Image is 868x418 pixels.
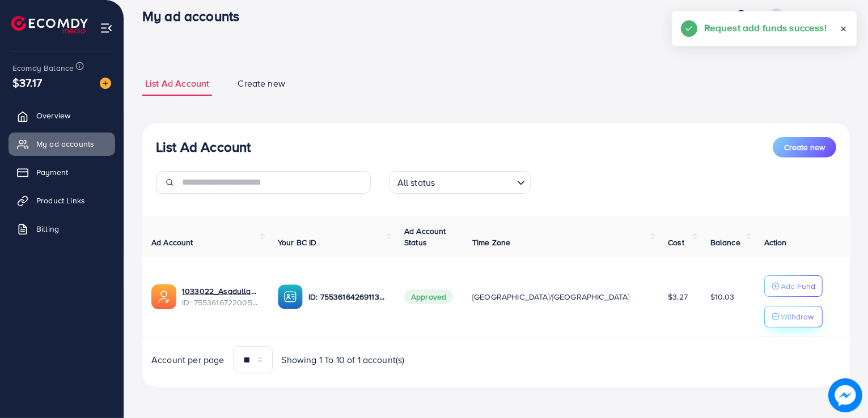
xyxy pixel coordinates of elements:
[36,110,70,121] span: Overview
[36,195,85,206] span: Product Links
[308,290,386,304] p: ID: 7553616426911399943
[12,62,74,74] span: Ecomdy Balance
[36,138,94,150] span: My ad accounts
[395,174,438,191] span: All status
[100,78,111,89] img: image
[238,77,285,90] span: Create new
[784,142,825,153] span: Create new
[282,353,405,366] span: Showing 1 To 10 of 1 account(s)
[472,237,510,248] span: Time Zone
[151,284,176,309] img: ic-ads-acc.e4c84228.svg
[9,189,115,212] a: Product Links
[11,16,88,33] img: logo
[156,139,251,155] h3: List Ad Account
[710,237,740,248] span: Balance
[764,275,823,297] button: Add Fund
[142,8,248,24] h3: My ad accounts
[151,353,225,366] span: Account per page
[182,285,260,297] a: 1033022_Asadullah_1758713672760
[704,20,827,35] h5: Request add funds success!
[36,167,68,178] span: Payment
[389,171,531,194] div: Search for option
[9,104,115,127] a: Overview
[9,217,115,240] a: Billing
[278,284,303,309] img: ic-ba-acc.ded83a64.svg
[404,289,453,304] span: Approved
[9,133,115,155] a: My ad accounts
[764,237,787,248] span: Action
[438,172,512,191] input: Search for option
[831,381,859,410] img: image
[151,237,193,248] span: Ad Account
[789,9,850,23] p: [PERSON_NAME]
[182,297,260,308] span: ID: 7553616722005753863
[710,291,735,302] span: $10.03
[472,291,630,302] span: [GEOGRAPHIC_DATA]/[GEOGRAPHIC_DATA]
[781,310,814,323] p: Withdraw
[36,223,59,234] span: Billing
[765,8,850,23] a: [PERSON_NAME]
[781,279,815,293] p: Add Fund
[773,137,836,157] button: Create new
[182,285,260,309] div: <span class='underline'>1033022_Asadullah_1758713672760</span></br>7553616722005753863
[278,237,317,248] span: Your BC ID
[9,161,115,184] a: Payment
[404,225,446,248] span: Ad Account Status
[668,291,688,302] span: $3.27
[764,306,823,327] button: Withdraw
[16,66,39,99] span: $37.17
[145,77,209,90] span: List Ad Account
[668,237,684,248] span: Cost
[100,22,113,35] img: menu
